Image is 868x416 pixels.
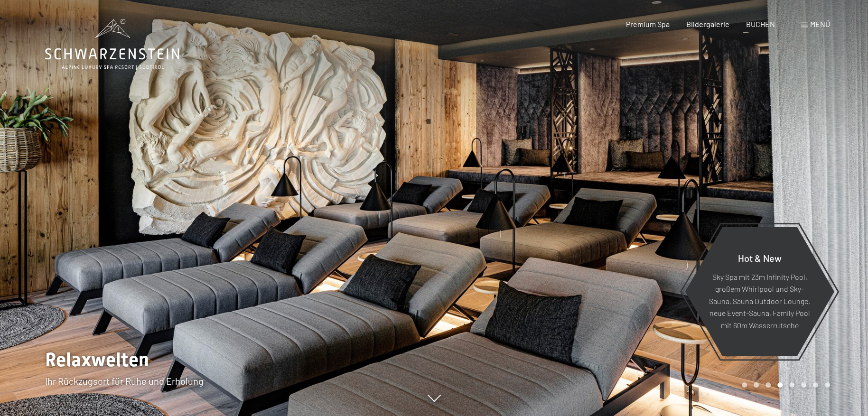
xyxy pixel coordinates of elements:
[742,382,747,388] div: Carousel Page 1
[746,19,775,28] a: BUCHEN
[825,382,830,388] div: Carousel Page 8
[810,19,830,28] span: Menü
[738,382,830,388] div: Carousel Pagination
[765,382,771,388] div: Carousel Page 3
[738,252,782,263] span: Hot & New
[801,382,806,388] div: Carousel Page 6
[684,226,835,357] a: Hot & New Sky Spa mit 23m Infinity Pool, großem Whirlpool und Sky-Sauna, Sauna Outdoor Lounge, ne...
[686,19,729,28] a: Bildergalerie
[777,382,783,388] div: Carousel Page 4 (Current Slide)
[813,382,818,388] div: Carousel Page 7
[789,382,794,388] div: Carousel Page 5
[625,19,669,28] a: Premium Spa
[754,382,759,388] div: Carousel Page 2
[708,270,811,331] p: Sky Spa mit 23m Infinity Pool, großem Whirlpool und Sky-Sauna, Sauna Outdoor Lounge, neue Event-S...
